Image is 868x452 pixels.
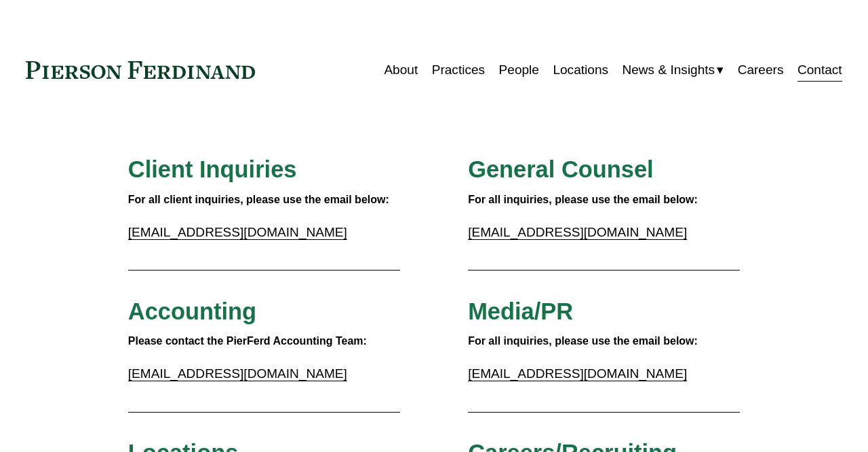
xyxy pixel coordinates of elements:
[468,156,654,182] span: General Counsel
[128,194,389,205] strong: For all client inquiries, please use the email below:
[468,298,573,324] span: Media/PR
[738,57,784,83] a: Careers
[622,57,724,83] a: folder dropdown
[468,366,687,381] a: [EMAIL_ADDRESS][DOMAIN_NAME]
[432,57,485,83] a: Practices
[128,335,367,347] strong: Please contact the PierFerd Accounting Team:
[128,366,347,381] a: [EMAIL_ADDRESS][DOMAIN_NAME]
[622,58,715,82] span: News & Insights
[468,194,698,205] strong: For all inquiries, please use the email below:
[553,57,608,83] a: Locations
[128,156,297,182] span: Client Inquiries
[384,57,418,83] a: About
[128,298,256,324] span: Accounting
[468,225,687,239] a: [EMAIL_ADDRESS][DOMAIN_NAME]
[128,225,347,239] a: [EMAIL_ADDRESS][DOMAIN_NAME]
[797,57,842,83] a: Contact
[499,57,539,83] a: People
[468,335,698,347] strong: For all inquiries, please use the email below:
